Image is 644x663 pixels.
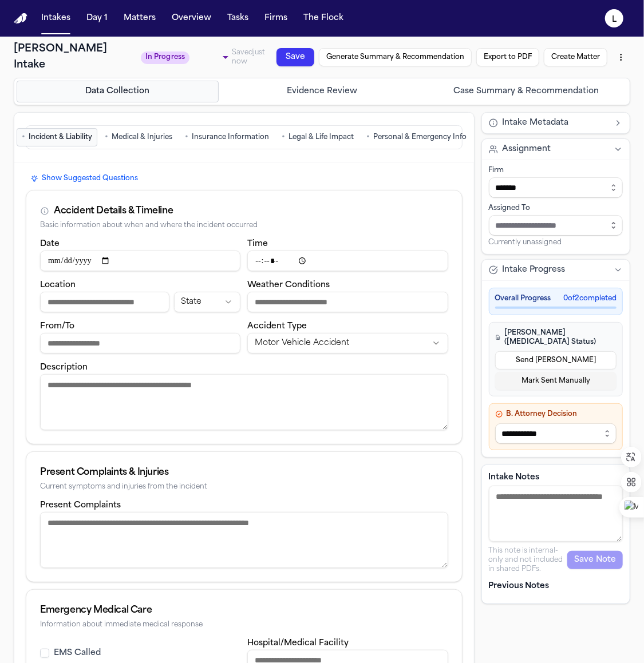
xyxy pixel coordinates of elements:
label: Hospital/Medical Facility [247,639,349,648]
button: Firms [260,8,292,29]
span: Assignment [503,144,551,155]
button: Matters [119,8,160,29]
label: Intake Notes [489,472,623,483]
span: Intake Progress [503,264,566,276]
nav: Intake steps [17,81,627,102]
button: Go to Medical & Injuries [100,128,177,146]
textarea: Intake notes [489,486,623,542]
button: Go to Legal & Life Impact [276,128,359,146]
span: Legal & Life Impact [289,133,354,142]
button: Day 1 [82,8,112,29]
label: EMS Called [54,648,101,659]
div: Accident Details & Timeline [54,204,173,218]
div: Update intake status [141,49,232,65]
img: Finch Logo [14,13,27,24]
button: More actions [612,47,630,68]
div: Information about immediate medical response [40,621,448,629]
button: Save [276,48,314,66]
span: Currently unassigned [489,238,562,247]
span: Personal & Emergency Info [373,133,467,142]
button: Go to Evidence Review step [221,81,423,102]
button: Go to Data Collection step [17,81,219,102]
button: Go to Personal & Emergency Info [361,128,472,146]
span: Medical & Injuries [112,133,172,142]
p: This note is internal-only and not included in shared PDFs. [489,546,567,574]
p: Previous Notes [489,581,623,592]
button: Intake Progress [482,260,630,280]
span: Insurance Information [192,133,269,142]
span: Saved just now [232,49,266,65]
label: Accident Type [247,322,307,331]
span: Overall Progress [495,294,551,303]
button: The Flock [299,8,348,29]
button: Intakes [37,8,75,29]
button: Go to Incident & Liability [17,128,97,146]
button: Show Suggested Questions [26,172,143,185]
button: Create Matter [544,48,607,66]
input: Incident location [40,292,169,312]
button: Tasks [223,8,253,29]
button: Go to Case Summary & Recommendation step [425,81,627,102]
textarea: Present complaints [40,512,448,568]
label: Location [40,281,76,289]
input: Incident date [40,251,240,271]
h4: B. Attorney Decision [495,410,617,419]
span: • [185,132,188,143]
label: Date [40,240,60,248]
input: Incident time [247,251,448,271]
label: Description [40,363,88,372]
div: Assigned To [489,204,623,213]
input: Weather conditions [247,292,448,312]
a: Home [14,13,27,24]
button: Incident state [174,292,241,312]
h1: [PERSON_NAME] Intake [14,41,134,73]
span: • [366,132,370,143]
button: Overview [167,8,216,29]
span: 0 of 2 completed [563,294,617,303]
span: • [105,132,108,143]
button: Go to Insurance Information [180,128,274,146]
button: Send [PERSON_NAME] [495,351,617,370]
button: Mark Sent Manually [495,372,617,390]
input: Select firm [489,177,623,198]
h4: [PERSON_NAME] ([MEDICAL_DATA] Status) [495,328,617,347]
span: In Progress [141,51,190,64]
span: Incident & Liability [29,133,92,142]
div: Current symptoms and injuries from the incident [40,483,448,491]
span: • [282,132,285,143]
label: Present Complaints [40,501,121,510]
span: Intake Metadata [503,117,569,129]
button: Assignment [482,139,630,160]
label: From/To [40,322,74,331]
input: From/To destination [40,333,240,354]
div: Present Complaints & Injuries [40,466,448,479]
button: Export to PDF [476,48,539,66]
div: Firm [489,166,623,175]
label: Time [247,240,268,248]
div: Basic information about when and where the incident occurred [40,221,448,230]
input: Assign to staff member [489,215,623,236]
button: Intake Metadata [482,113,630,133]
textarea: Incident description [40,374,448,430]
span: • [22,132,25,143]
button: Generate Summary & Recommendation [319,48,472,66]
label: Weather Conditions [247,281,330,289]
div: Emergency Medical Care [40,604,448,617]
